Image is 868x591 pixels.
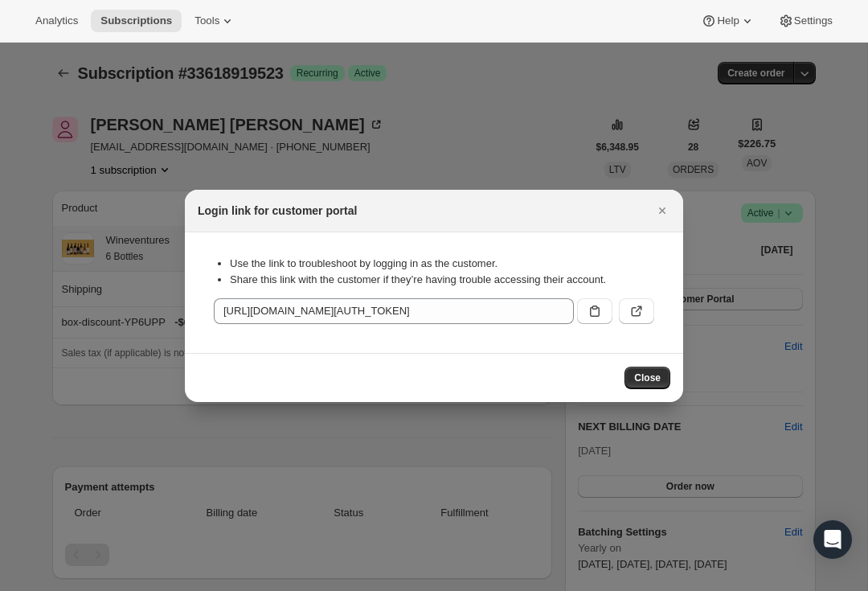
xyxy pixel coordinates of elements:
span: Tools [194,14,219,27]
button: Help [691,10,764,32]
li: Share this link with the customer if they’re having trouble accessing their account. [230,272,654,288]
span: Help [717,14,739,27]
li: Use the link to troubleshoot by logging in as the customer. [230,256,654,272]
button: Analytics [26,10,88,32]
button: Subscriptions [91,10,182,32]
span: Subscriptions [100,14,172,27]
div: Open Intercom Messenger [813,520,852,559]
span: Close [634,371,661,384]
span: Analytics [35,14,78,27]
button: Tools [185,10,245,32]
button: Close [651,199,674,222]
span: Settings [794,14,833,27]
button: Settings [768,10,842,32]
button: Close [624,367,670,389]
h2: Login link for customer portal [198,203,357,219]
